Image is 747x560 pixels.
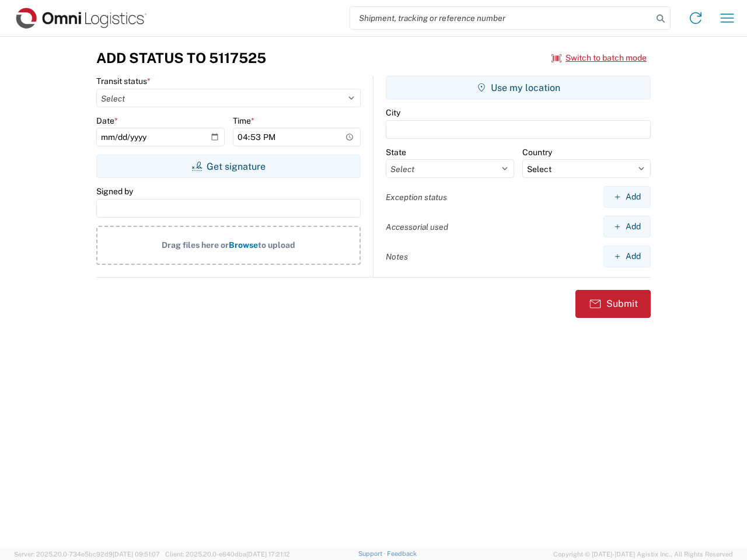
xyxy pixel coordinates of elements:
[96,186,133,197] label: Signed by
[246,551,290,558] span: [DATE] 17:21:12
[233,116,254,126] label: Time
[96,116,118,126] label: Date
[96,50,266,66] h3: Add Status to 5117525
[96,155,361,178] button: Get signature
[386,192,447,202] label: Exception status
[553,549,733,559] span: Copyright © [DATE]-[DATE] Agistix Inc., All Rights Reserved
[386,147,406,157] label: State
[603,186,651,208] button: Add
[603,216,651,237] button: Add
[162,240,229,250] span: Drag files here or
[551,48,647,68] button: Switch to batch mode
[522,147,552,157] label: Country
[603,246,651,267] button: Add
[575,290,651,318] button: Submit
[386,107,400,118] label: City
[165,551,290,558] span: Client: 2025.20.0-e640dba
[258,240,295,250] span: to upload
[350,7,652,29] input: Shipment, tracking or reference number
[96,76,151,86] label: Transit status
[386,251,408,262] label: Notes
[358,550,388,557] a: Support
[386,76,651,99] button: Use my location
[14,551,160,558] span: Server: 2025.20.0-734e5bc92d9
[387,550,417,557] a: Feedback
[113,551,160,558] span: [DATE] 09:51:07
[229,240,258,250] span: Browse
[386,222,448,232] label: Accessorial used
